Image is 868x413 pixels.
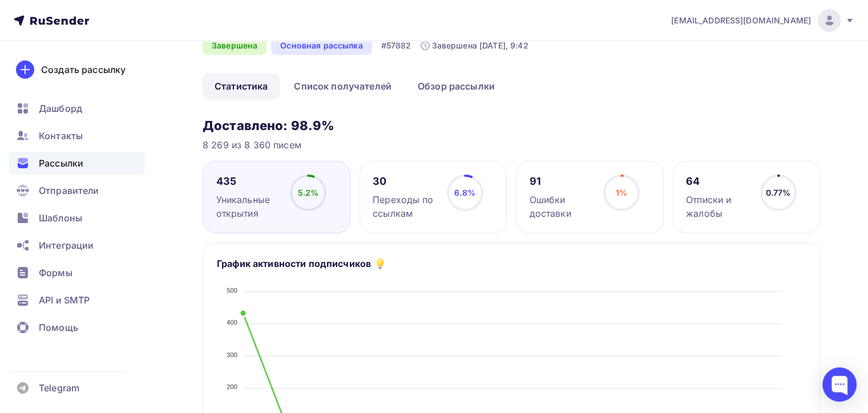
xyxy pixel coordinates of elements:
a: Статистика [203,73,280,99]
div: 435 [216,175,280,188]
span: Контакты [39,129,83,143]
a: Дашборд [9,97,145,120]
div: Завершена [203,37,267,55]
div: 8 269 из 8 360 писем [203,138,820,152]
span: Рассылки [39,156,83,170]
div: 91 [530,175,594,188]
a: Шаблоны [9,206,145,229]
div: Ошибки доставки [530,193,594,220]
span: API и SMTP [39,293,90,307]
a: Формы [9,261,145,284]
span: Интеграции [39,238,94,252]
a: Отправители [9,179,145,202]
div: Отписки и жалобы [686,193,750,220]
span: Помощь [39,321,78,334]
span: Формы [39,266,72,280]
a: Список получателей [282,73,403,99]
h5: График активности подписчиков [217,257,371,270]
tspan: 300 [227,351,237,358]
div: Основная рассылка [271,37,372,55]
div: #57882 [381,40,411,51]
h3: Доставлено: 98.9% [203,118,820,133]
div: Создать рассылку [41,63,126,76]
div: 30 [373,175,437,188]
a: Рассылки [9,152,145,175]
span: Шаблоны [39,211,82,225]
a: [EMAIL_ADDRESS][DOMAIN_NAME] [671,9,854,32]
span: Дашборд [39,102,82,115]
span: [EMAIL_ADDRESS][DOMAIN_NAME] [671,15,811,26]
span: 0.77% [766,188,791,197]
span: 5.2% [298,188,319,197]
tspan: 400 [227,319,237,326]
div: Завершена [DATE], 9:42 [421,40,528,51]
tspan: 200 [227,384,237,391]
div: Переходы по ссылкам [373,193,437,220]
span: Отправители [39,184,99,197]
div: 64 [686,175,750,188]
span: 6.8% [454,188,475,197]
tspan: 500 [227,287,237,294]
a: Обзор рассылки [406,73,507,99]
div: Уникальные открытия [216,193,280,220]
span: 1% [616,188,627,197]
a: Контакты [9,124,145,147]
span: Telegram [39,381,79,395]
